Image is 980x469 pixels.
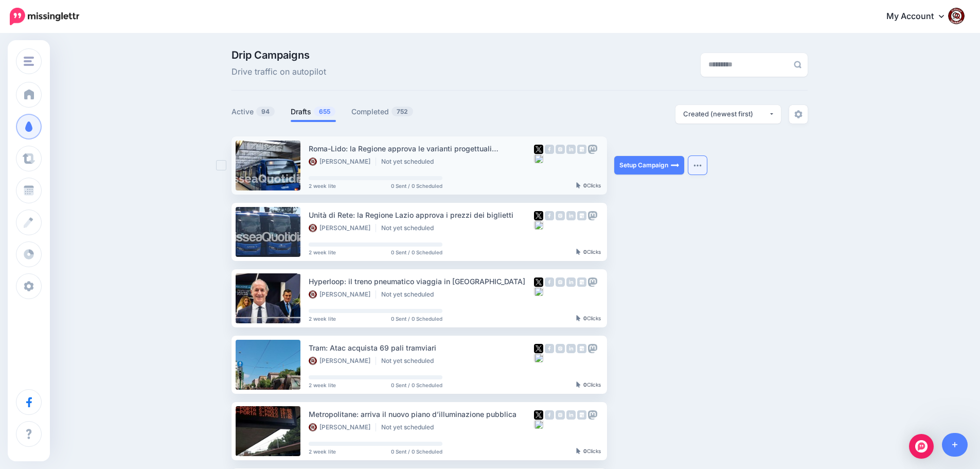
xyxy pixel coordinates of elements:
img: google_business-grey-square.png [577,344,586,353]
img: bluesky-grey-square.png [534,420,543,429]
li: Not yet scheduled [381,357,439,365]
li: Not yet scheduled [381,423,439,431]
span: 0 Sent / 0 Scheduled [391,383,442,388]
img: mastodon-grey-square.png [588,277,597,287]
img: menu.png [24,57,34,66]
img: linkedin-grey-square.png [566,277,576,287]
img: pointer-grey-darker.png [576,315,581,321]
span: 94 [256,107,275,116]
img: linkedin-grey-square.png [566,145,576,154]
div: Unità di Rete: la Regione Lazio approva i prezzi dei biglietti [309,209,534,221]
div: Open Intercom Messenger [909,434,934,459]
img: twitter-square.png [534,145,543,154]
li: [PERSON_NAME] [309,158,376,166]
img: google_business-grey-square.png [577,145,586,154]
img: facebook-grey-square.png [545,410,554,420]
div: Hyperloop: il treno pneumatico viaggia in [GEOGRAPHIC_DATA] [309,275,534,287]
span: Drip Campaigns [231,50,326,60]
img: bluesky-grey-square.png [534,353,543,362]
span: 2 week lite [309,183,336,188]
a: Completed752 [351,106,414,118]
button: Created (newest first) [675,105,781,124]
li: [PERSON_NAME] [309,290,376,299]
img: mastodon-grey-square.png [588,410,597,420]
div: Clicks [576,382,601,388]
img: pointer-grey-darker.png [576,182,581,188]
a: My Account [876,4,965,29]
span: Drive traffic on autopilot [231,65,326,79]
span: 0 Sent / 0 Scheduled [391,449,442,454]
div: Clicks [576,316,601,322]
img: facebook-grey-square.png [545,344,554,353]
img: instagram-grey-square.png [556,410,565,420]
div: Tram: Atac acquista 69 pali tramviari [309,342,534,354]
a: Drafts655 [291,106,336,118]
div: Clicks [576,448,601,455]
li: [PERSON_NAME] [309,224,376,232]
img: linkedin-grey-square.png [566,410,576,420]
img: pointer-grey-darker.png [576,249,581,255]
img: google_business-grey-square.png [577,211,586,220]
img: pointer-grey-darker.png [576,381,581,388]
img: bluesky-grey-square.png [534,220,543,230]
img: instagram-grey-square.png [556,211,565,220]
a: Active94 [231,106,275,118]
img: twitter-square.png [534,211,543,220]
b: 0 [583,448,587,454]
span: 0 Sent / 0 Scheduled [391,316,442,321]
b: 0 [583,182,587,188]
div: Created (newest first) [683,109,769,119]
span: 2 week lite [309,250,336,255]
li: Not yet scheduled [381,158,439,166]
div: Metropolitane: arriva il nuovo piano d’illuminazione pubblica [309,408,534,420]
li: [PERSON_NAME] [309,357,376,365]
span: 655 [314,107,335,116]
span: 2 week lite [309,449,336,454]
b: 0 [583,381,587,388]
img: search-grey-6.png [794,61,801,68]
div: Clicks [576,183,601,189]
img: mastodon-grey-square.png [588,145,597,154]
img: google_business-grey-square.png [577,410,586,420]
img: instagram-grey-square.png [556,344,565,353]
img: twitter-square.png [534,410,543,420]
img: facebook-grey-square.png [545,277,554,287]
img: twitter-square.png [534,277,543,287]
img: pointer-grey-darker.png [576,448,581,454]
span: 0 Sent / 0 Scheduled [391,250,442,255]
div: Roma-Lido: la Regione approva le varianti progettuali dell’ammodernamento della linea [309,143,534,154]
span: 752 [391,107,413,116]
img: Missinglettr [10,8,79,25]
b: 0 [583,249,587,255]
img: google_business-grey-square.png [577,277,586,287]
span: 2 week lite [309,316,336,321]
li: Not yet scheduled [381,224,439,232]
li: [PERSON_NAME] [309,423,376,431]
a: Setup Campaign [614,156,684,175]
img: bluesky-grey-square.png [534,154,543,163]
img: instagram-grey-square.png [556,277,565,287]
img: mastodon-grey-square.png [588,344,597,353]
span: 2 week lite [309,383,336,388]
img: linkedin-grey-square.png [566,211,576,220]
img: facebook-grey-square.png [545,145,554,154]
span: 0 Sent / 0 Scheduled [391,183,442,188]
img: twitter-square.png [534,344,543,353]
div: Clicks [576,249,601,255]
img: facebook-grey-square.png [545,211,554,220]
img: instagram-grey-square.png [556,145,565,154]
img: dots.png [693,164,702,167]
img: mastodon-grey-square.png [588,211,597,220]
li: Not yet scheduled [381,290,439,299]
b: 0 [583,315,587,321]
img: settings-grey.png [794,110,803,118]
img: bluesky-grey-square.png [534,287,543,296]
img: linkedin-grey-square.png [566,344,576,353]
img: arrow-long-right-white.png [671,161,679,169]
